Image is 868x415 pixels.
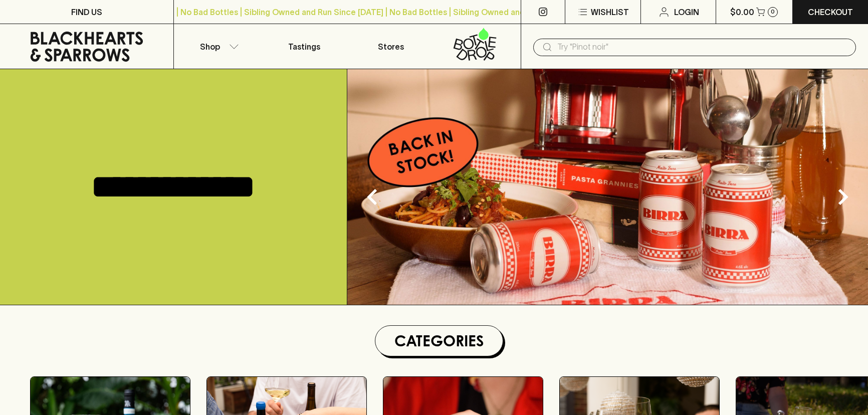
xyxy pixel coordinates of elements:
[808,6,853,18] p: Checkout
[347,69,868,305] img: optimise
[557,39,848,55] input: Try "Pinot noir"
[347,24,434,69] a: Stores
[261,24,347,69] a: Tastings
[378,41,404,53] p: Stores
[352,177,392,217] button: Previous
[288,41,320,53] p: Tastings
[200,41,220,53] p: Shop
[379,330,499,352] h1: Categories
[174,24,261,69] button: Shop
[71,6,102,18] p: FIND US
[674,6,699,18] p: Login
[591,6,629,18] p: Wishlist
[730,6,754,18] p: $0.00
[771,9,775,15] p: 0
[823,177,863,217] button: Next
